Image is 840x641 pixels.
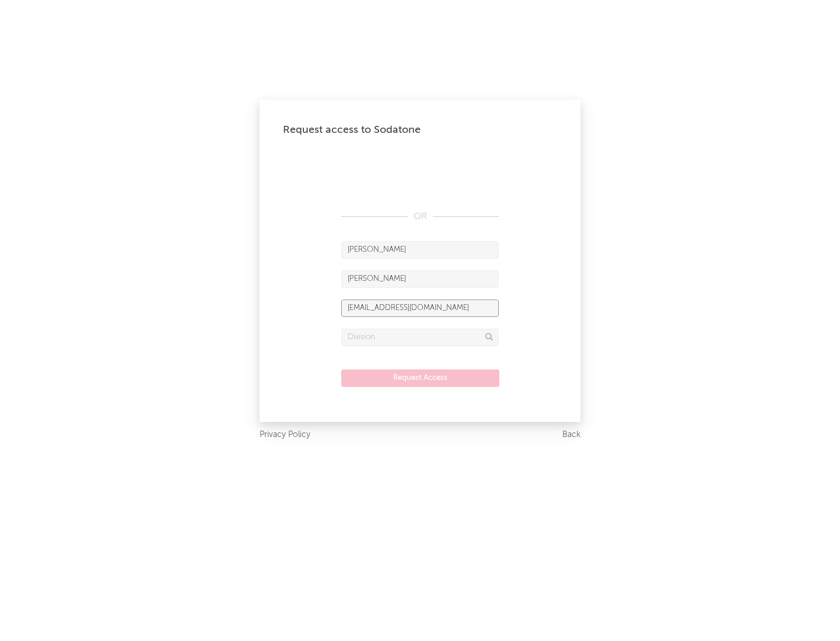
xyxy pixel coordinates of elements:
[283,123,557,137] div: Request access to Sodatone
[341,369,499,387] button: Request Access
[260,428,310,442] a: Privacy Policy
[341,270,499,288] input: Last Name
[341,300,499,317] input: Email
[341,210,499,224] div: OR
[341,329,499,346] input: Division
[562,428,580,442] a: Back
[341,241,499,259] input: First Name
